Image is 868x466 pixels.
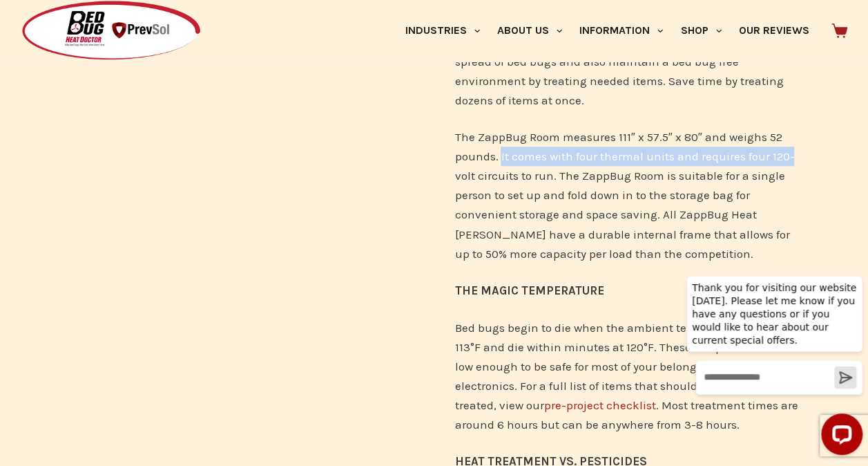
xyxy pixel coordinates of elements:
strong: THE MAGIC TEMPERATURE [454,283,604,297]
p: Bed bugs begin to die when the ambient temperature reaches 113°F and die within minutes at 120°F.... [454,318,804,434]
iframe: LiveChat chat widget [675,264,868,466]
p: The ZappBug Room measures 111″ x 57.5″ x 80″ and weighs 52 pounds. It comes with four thermal uni... [454,127,804,263]
a: pre-project checklist [543,398,655,412]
